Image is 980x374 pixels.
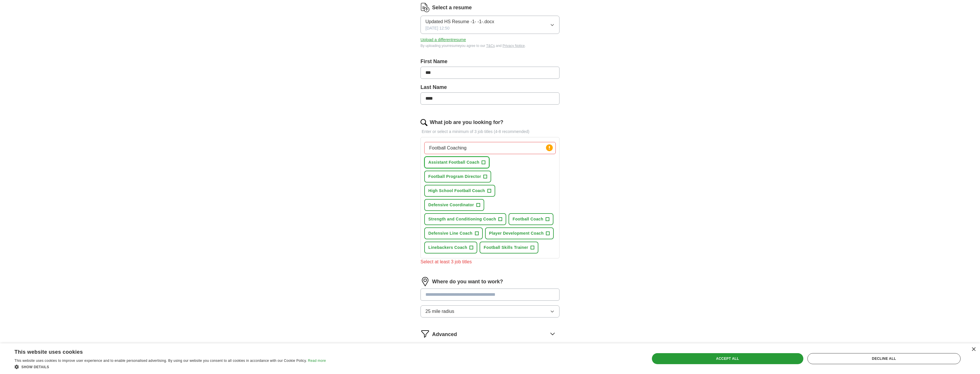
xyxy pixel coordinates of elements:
[420,119,427,126] img: search.png
[308,359,326,363] a: Read more, opens a new window
[420,277,430,286] img: location.png
[21,365,49,369] span: Show details
[430,118,503,126] label: What job are you looking for?
[652,353,803,364] div: Accept all
[428,188,485,194] span: High School Football Coach
[428,216,496,222] span: Strength and Conditioning Coach
[432,278,503,286] label: Where do you want to work?
[425,18,494,25] span: Updated HS Resume -1- -1-.docx
[428,245,467,251] span: Linebackers Coach
[420,16,560,34] button: Updated HS Resume -1- -1-.docx[DATE] 12:50
[428,202,474,208] span: Defensive Coordinator
[484,245,528,251] span: Football Skills Trainer
[420,258,560,265] div: Select at least 3 job titles
[420,43,560,48] div: By uploading your resume you agree to our and .
[428,174,481,180] span: Football Program Director
[420,129,560,135] p: Enter or select a minimum of 3 job titles (4-8 recommended)
[420,37,466,43] button: Upload a differentresume
[424,185,495,197] button: High School Football Coach
[420,3,430,12] img: CV Icon
[513,216,543,222] span: Football Coach
[425,25,449,31] span: [DATE] 12:50
[432,4,472,12] label: Select a resume
[424,142,556,154] input: Type a job title and press enter
[489,230,544,236] span: Player Development Coach
[509,213,553,225] button: Football Coach
[480,242,538,253] button: Football Skills Trainer
[424,199,484,211] button: Defensive Coordinator
[425,308,454,315] span: 25 mile radius
[14,359,307,363] span: This website uses cookies to improve user experience and to enable personalised advertising. By u...
[420,83,560,91] label: Last Name
[424,227,483,239] button: Defensive Line Coach
[420,58,560,65] label: First Name
[424,171,491,183] button: Football Program Director
[424,213,506,225] button: Strength and Conditioning Coach
[424,242,477,253] button: Linebackers Coach
[424,156,489,168] button: Assistant Football Coach
[971,347,976,352] div: Close
[432,331,457,338] span: Advanced
[486,44,495,48] a: T&Cs
[428,230,473,236] span: Defensive Line Coach
[502,44,525,48] a: Privacy Notice
[14,347,311,355] div: This website uses cookies
[14,364,326,370] div: Show details
[420,305,560,318] button: 25 mile radius
[420,329,430,338] img: filter
[807,353,961,364] div: Decline all
[485,227,554,239] button: Player Development Coach
[428,159,479,165] span: Assistant Football Coach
